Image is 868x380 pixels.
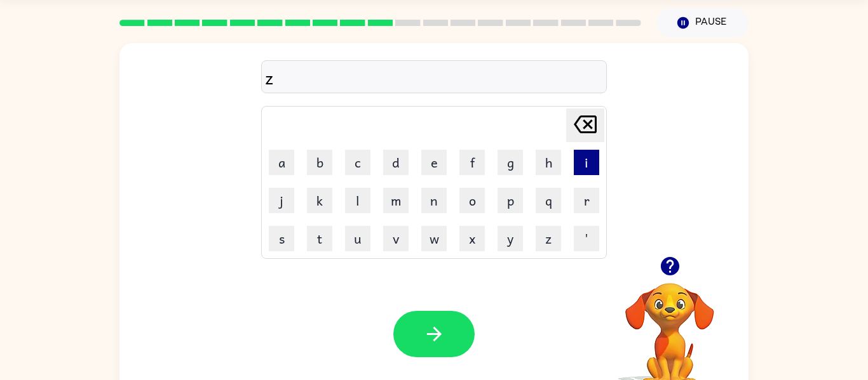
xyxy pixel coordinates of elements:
button: w [421,226,447,251]
button: z [536,226,561,251]
button: e [421,150,447,175]
button: Pause [656,8,749,37]
button: f [459,150,485,175]
button: t [307,226,332,251]
button: ' [574,226,599,251]
button: x [459,226,485,251]
button: k [307,188,332,213]
div: z [265,64,603,91]
button: n [421,188,447,213]
button: q [536,188,561,213]
button: j [269,188,294,213]
button: g [498,150,523,175]
button: s [269,226,294,251]
button: o [459,188,485,213]
button: p [498,188,523,213]
button: m [383,188,409,213]
button: v [383,226,409,251]
button: r [574,188,599,213]
button: d [383,150,409,175]
button: c [345,150,370,175]
button: u [345,226,370,251]
button: b [307,150,332,175]
button: i [574,150,599,175]
button: l [345,188,370,213]
button: h [536,150,561,175]
button: y [498,226,523,251]
button: a [269,150,294,175]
